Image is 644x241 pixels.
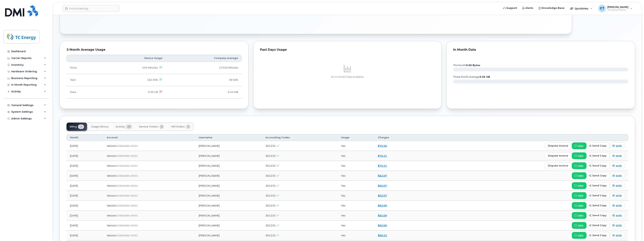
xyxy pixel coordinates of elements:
span: dispute invoice [548,144,568,148]
span: Usage History [91,125,108,128]
td: Yes [338,141,374,151]
span: 520848286-00001 [116,174,138,177]
span: 520848286-00001 [116,204,138,207]
a: print [610,222,625,229]
td: [PERSON_NAME] [195,201,262,211]
span: view [578,234,583,237]
span: send copy [592,174,606,177]
span: 520848286-00001 [116,164,138,167]
span: view [578,214,583,217]
span: send copy [592,224,606,227]
a: view [572,172,586,179]
span: print [616,144,622,148]
td: Yes [338,230,374,240]
td: 21329 Minutes [166,62,242,74]
span: send copy [592,184,606,187]
button: dispute invoice [545,152,571,159]
td: Yes [338,221,374,230]
td: [PERSON_NAME] [195,181,262,191]
span: Wireless Admin [607,8,628,11]
span: Verizon [107,204,116,207]
span: view [578,204,583,207]
a: Alerts [520,4,536,12]
span: Verizon [107,164,116,167]
span: send copy [592,154,606,157]
span: print [616,234,622,237]
span: Activity [116,125,125,128]
button: send copy [586,172,610,179]
span: view [578,164,583,167]
td: Yes [338,181,374,191]
td: [PERSON_NAME] [195,191,262,201]
th: Device Usage [100,55,166,62]
td: [PERSON_NAME] [195,141,262,151]
span: dispute invoice [548,164,568,167]
span: print [616,184,622,187]
span: send copy [592,194,606,197]
span: send copy [592,144,606,148]
td: [DATE] [67,181,103,191]
a: print [610,212,625,219]
a: print [610,142,625,149]
span: Support [506,6,517,10]
a: $62.09 [378,224,387,227]
span: print [616,154,622,157]
span: Quicklinks [575,7,588,10]
p: No In Month Data Available [260,75,435,79]
span: Verizon [107,184,116,187]
td: [PERSON_NAME] [195,221,262,230]
div: Past Days Usage [260,48,435,52]
a: print [610,172,625,179]
span: Verizon [107,154,116,157]
th: Company Average [166,55,242,62]
span: 162 SMS [147,78,158,81]
span: view [578,184,583,187]
button: send copy [586,142,610,149]
span: 520848286-00001 [116,224,138,227]
a: Knowledge Base [536,4,567,12]
span: [PERSON_NAME] [607,5,628,8]
span: print [616,214,622,217]
span: 301233 [265,144,276,147]
a: print [610,162,625,169]
td: [PERSON_NAME] [195,171,262,181]
td: 5.44 MB [166,86,242,98]
span: Verizon [107,144,116,147]
a: view [572,152,586,159]
span: 301233 [265,174,276,177]
span: 301233 [265,204,276,207]
span: send copy [592,164,606,167]
span: view [578,154,583,157]
th: Accounting Codes [262,134,338,141]
span: view [578,174,583,177]
span: Verizon [107,194,116,197]
td: [DATE] [67,141,103,151]
td: [DATE] [67,201,103,211]
span: print [616,224,622,227]
span: HW Orders [171,125,185,128]
span: 301233 [265,234,276,237]
a: $62.07 [378,184,387,187]
a: $75.56 [378,144,387,147]
td: 39 SMS [166,74,242,86]
td: [DATE] [67,171,103,181]
span: CT [600,6,604,11]
td: [DATE] [67,211,103,221]
span: send copy [592,233,606,237]
a: Support [501,4,520,12]
span: 520848286-00001 [116,154,138,157]
span: print [616,174,622,177]
span: send copy [592,204,606,207]
td: Yes [338,151,374,161]
a: view [572,232,586,239]
th: Month [67,134,103,141]
span: 520848286-00001 [116,234,138,237]
span: 301233 [265,184,276,187]
th: Account [103,134,195,141]
span: Knowledge Base [542,6,564,10]
td: [DATE] [67,221,103,230]
td: Yes [338,191,374,201]
text: this month [453,64,480,67]
button: dispute invoice [545,162,571,169]
div: In Month Data [453,48,628,52]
